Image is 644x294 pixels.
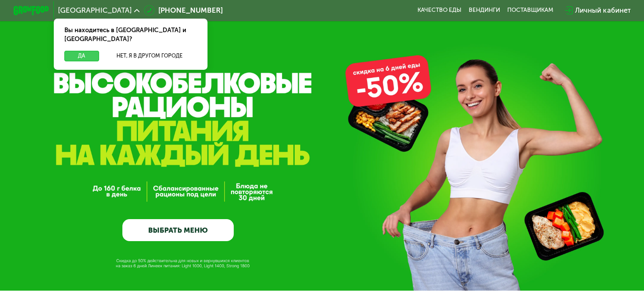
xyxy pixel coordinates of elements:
div: Вы находитесь в [GEOGRAPHIC_DATA] и [GEOGRAPHIC_DATA]? [54,19,207,51]
span: [GEOGRAPHIC_DATA] [58,7,132,14]
div: поставщикам [507,7,553,14]
button: Да [64,51,99,61]
a: Качество еды [417,7,462,14]
button: Нет, я в другом городе [102,51,197,61]
a: ВЫБРАТЬ МЕНЮ [122,219,234,242]
div: Личный кабинет [575,5,630,16]
a: [PHONE_NUMBER] [144,5,223,16]
a: Вендинги [469,7,500,14]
